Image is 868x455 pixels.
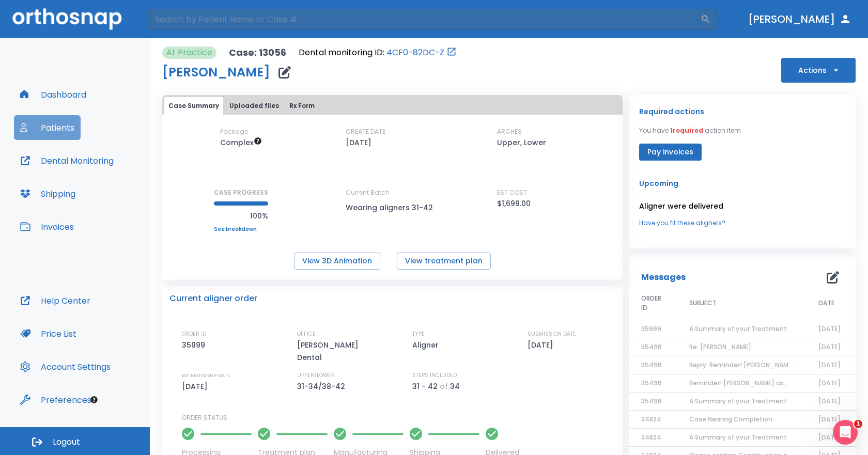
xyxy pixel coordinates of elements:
p: [DATE] [528,339,557,351]
span: 35999 [641,324,661,333]
span: Up to 50 Steps (100 aligners) [220,137,262,148]
p: of [440,380,448,393]
p: Case: 13056 [229,46,286,59]
button: Help Center [14,288,97,313]
p: Messages [641,271,686,284]
p: STEPS INCLUDED [412,371,457,380]
p: 34 [450,380,460,393]
p: Current Batch [346,188,439,197]
img: Orthosnap [12,8,122,29]
p: ORDER STATUS [182,413,615,422]
span: [DATE] [818,433,841,442]
button: [PERSON_NAME] [744,10,856,28]
p: Current aligner order [169,292,257,305]
div: tabs [164,97,621,115]
span: 1 [854,420,862,428]
p: Upcoming [639,177,845,190]
span: Case Nearing Completion [689,415,772,423]
span: 34824 [641,433,661,442]
p: TYPE [412,330,425,339]
span: A Summary of your Treatment [689,397,787,405]
span: [DATE] [818,397,841,405]
p: 31 - 42 [412,380,438,393]
p: $1,699.00 [497,197,531,210]
span: 35496 [641,360,662,369]
div: Open patient in dental monitoring portal [299,46,457,59]
p: UPPER/LOWER [297,371,335,380]
button: View 3D Animation [294,253,380,270]
button: Uploaded files [225,97,283,115]
span: 35496 [641,397,662,405]
iframe: Intercom live chat [833,420,858,445]
p: Upper, Lower [497,136,546,149]
button: View treatment plan [397,253,491,270]
p: EST COST [497,188,527,197]
span: 1 required [670,126,703,135]
button: Shipping [14,181,82,206]
span: ORDER ID [641,294,665,312]
h1: [PERSON_NAME] [162,66,270,79]
p: ARCHES [497,127,522,136]
button: Dashboard [14,82,92,107]
button: Price List [14,321,83,346]
p: Wearing aligners 31-42 [346,201,439,214]
span: A Summary of your Treatment [689,324,787,333]
p: [DATE] [182,380,211,393]
p: Aligner were delivered [639,200,845,212]
p: [DATE] [346,136,371,149]
span: [DATE] [818,415,841,423]
p: CREATE DATE [346,127,385,136]
span: A Summary of your Treatment [689,433,787,442]
div: Tooltip anchor [89,395,99,404]
a: See breakdown [214,226,268,232]
p: You have action item [639,126,741,135]
span: Re: [PERSON_NAME] [689,342,751,351]
button: Rx Form [285,97,319,115]
button: Dental Monitoring [14,148,120,173]
p: Required actions [639,105,704,118]
p: Aligner [412,339,442,351]
button: Preferences [14,387,98,412]
span: Logout [53,436,80,448]
p: 100% [214,210,268,222]
input: Search by Patient Name or Case # [148,9,701,29]
p: At Practice [166,46,212,59]
span: 35496 [641,342,662,351]
button: Actions [781,58,856,83]
button: Pay invoices [639,144,702,161]
a: Have you fit these aligners? [639,218,845,228]
span: [DATE] [818,379,841,387]
p: OFFICE [297,330,316,339]
p: 35999 [182,339,209,351]
span: SUBJECT [689,299,717,308]
p: 31-34/38-42 [297,380,349,393]
p: ESTIMATED SHIP DATE [182,371,230,380]
p: SUBMISSION DATE [528,330,576,339]
button: Patients [14,115,81,140]
span: DATE [818,299,834,308]
span: 34824 [641,415,661,423]
a: 4CF0-82DC-Z [386,46,444,59]
button: Account Settings [14,354,117,379]
span: [DATE] [818,360,841,369]
button: Invoices [14,214,80,239]
span: [DATE] [818,324,841,333]
p: [PERSON_NAME] Dental [297,339,385,364]
p: CASE PROGRESS [214,188,268,197]
p: Dental monitoring ID: [299,46,384,59]
button: Case Summary [164,97,223,115]
span: 35496 [641,379,662,387]
p: Package [220,127,248,136]
p: ORDER ID [182,330,206,339]
span: [DATE] [818,342,841,351]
